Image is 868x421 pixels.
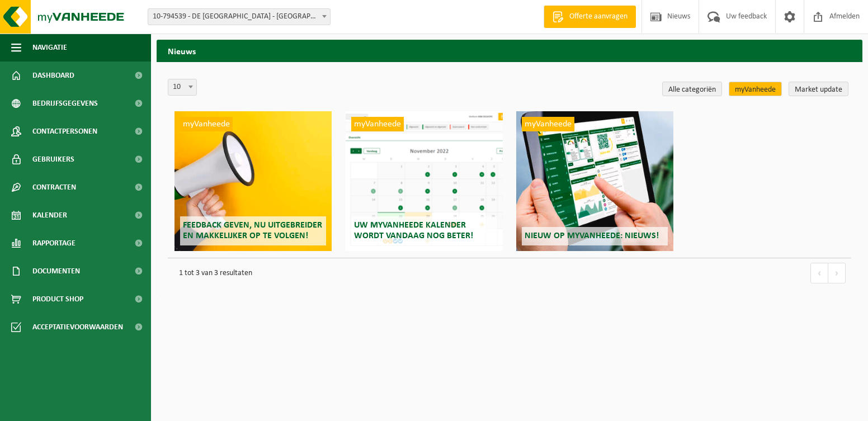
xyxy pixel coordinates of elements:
span: Uw myVanheede kalender wordt vandaag nog beter! [354,221,473,240]
a: myVanheede Uw myVanheede kalender wordt vandaag nog beter! [346,111,503,251]
a: myVanheede Nieuw op myVanheede: Nieuws! [516,111,673,251]
span: Contracten [32,173,76,201]
span: Nieuw op myVanheede: Nieuws! [525,231,659,240]
span: myVanheede [522,117,574,131]
span: 10 [168,79,196,95]
a: Offerte aanvragen [544,6,636,28]
span: Acceptatievoorwaarden [32,313,123,341]
p: 1 tot 3 van 3 resultaten [173,264,799,283]
span: Offerte aanvragen [567,11,630,22]
span: Product Shop [32,285,83,313]
a: myVanheede Feedback geven, nu uitgebreider en makkelijker op te volgen! [174,111,332,251]
span: myVanheede [351,117,404,131]
span: myVanheede [180,117,233,131]
span: Rapportage [32,229,76,257]
span: Gebruikers [32,145,74,173]
a: volgende [828,263,846,283]
span: 10 [168,79,197,96]
span: Navigatie [32,34,67,62]
span: Bedrijfsgegevens [32,89,98,117]
a: vorige [810,263,828,283]
span: 10-794539 - DE NIEUWE KARPEL - DESTELBERGEN [148,9,330,25]
span: Kalender [32,201,67,229]
span: Feedback geven, nu uitgebreider en makkelijker op te volgen! [183,221,322,240]
a: Market update [789,82,848,96]
a: myVanheede [729,82,782,96]
span: Documenten [32,257,80,285]
a: Alle categoriën [662,82,722,96]
span: Contactpersonen [32,117,97,145]
h2: Nieuws [157,40,862,62]
span: Dashboard [32,62,74,89]
span: 10-794539 - DE NIEUWE KARPEL - DESTELBERGEN [148,8,331,25]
